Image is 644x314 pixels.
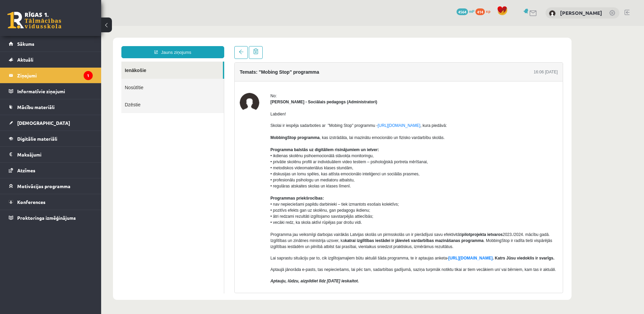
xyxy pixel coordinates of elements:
a: Proktoringa izmēģinājums [9,210,93,225]
span: [DEMOGRAPHIC_DATA] [17,120,70,126]
strong: [PERSON_NAME] - Sociālais pedagogs (Administratori) [169,74,276,78]
span: 414 [475,8,485,15]
a: [DEMOGRAPHIC_DATA] [9,115,93,131]
img: Dagnija Gaubšteina - Sociālais pedagogs [139,67,158,86]
p: Aptaujā jānorāda e-pasts, tas nepieciešams, lai pēc tam, sadarbības gadījumā, saziņa turpmāk noti... [169,241,457,247]
a: 4564 mP [457,8,474,14]
a: [PERSON_NAME] [560,9,602,16]
p: Labdien! [169,85,457,91]
a: Ziņojumi1 [9,68,93,83]
a: Mācību materiāli [9,99,93,115]
b: Programma balstās uz digitāliem risinājumiem un ietver: [169,121,278,126]
a: Dzēstie [20,70,123,87]
a: [URL][DOMAIN_NAME] [347,230,391,235]
a: Nosūtītie [20,53,123,70]
span: Atzīmes [17,167,35,173]
span: Proktoringa izmēģinājums [17,215,76,221]
span: Digitālie materiāli [17,136,57,142]
span: Aktuāli [17,57,33,63]
span: Sākums [17,41,34,47]
h4: Temats: "Mobing Stop" programma [139,43,218,49]
span: Motivācijas programma [17,183,70,189]
strong: - . Katrs Jūsu viedoklis ir svarīgs. [346,230,453,235]
b: MobbingStop programma [169,109,218,114]
a: [URL][DOMAIN_NAME] [276,97,319,102]
span: Mācību materiāli [17,104,55,110]
legend: Ziņojumi [17,68,93,83]
div: No: [169,67,457,73]
span: xp [486,8,490,14]
a: Maksājumi [9,147,93,162]
a: Motivācijas programma [9,178,93,194]
b: katrai izglītības iestādei ir jāievieš vardarbības mazināšanas programma [244,212,383,217]
a: Jauns ziņojums [20,20,123,32]
i: 1 [84,71,93,80]
b: pilotprojekta ietvaros [361,206,402,211]
a: Atzīmes [9,163,93,178]
a: 414 xp [475,8,494,14]
em: Aptauju, lūdzu, aizpildiet līdz [DATE] ieskaitot. [169,253,258,257]
p: Lai saprastu situāciju par to, cik izglītojamajiem būtu aktuāli šāda programma, te ir aptaujas an... [169,229,457,235]
a: Konferences [9,194,93,210]
legend: Informatīvie ziņojumi [17,83,93,99]
p: Skolai ir iespēja sadarboties ar "Mobing Stop" programmu - , kura piedāvā: , kas izstrādāta, lai ... [169,97,457,224]
span: mP [469,8,474,14]
a: Sākums [9,36,93,51]
a: Aktuāli [9,52,93,67]
a: Ienākošie [20,36,122,53]
b: Programmas priekšrocības: [169,170,223,175]
a: Rīgas 1. Tālmācības vidusskola [7,12,61,29]
legend: Maksājumi [17,147,93,162]
img: Maksims Nevedomijs [549,10,556,17]
span: 4564 [457,8,468,15]
a: Digitālie materiāli [9,131,93,146]
span: Konferences [17,199,46,205]
div: 16:06 [DATE] [433,43,457,49]
a: Informatīvie ziņojumi [9,83,93,99]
